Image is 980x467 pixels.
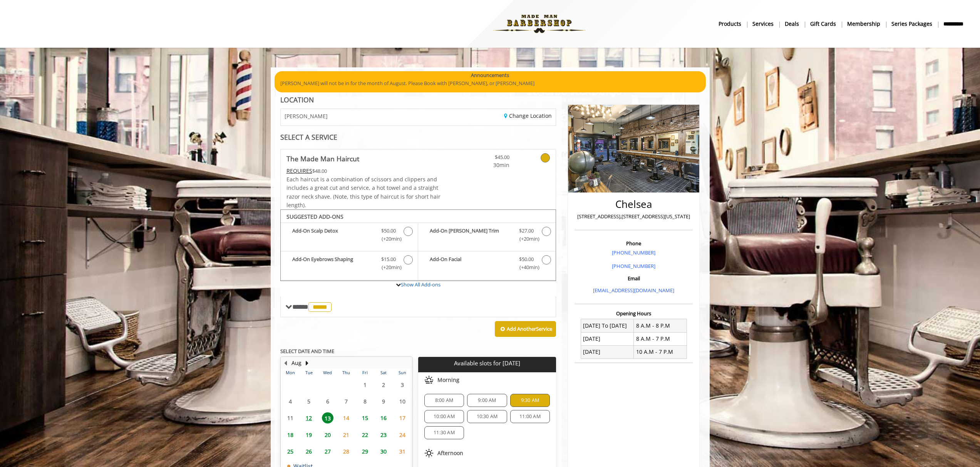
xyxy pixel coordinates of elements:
a: Gift cardsgift cards [805,18,842,29]
a: Series packagesSeries packages [886,18,938,29]
span: 29 [359,446,371,457]
b: Add-On Scalp Detox [292,227,374,243]
td: Select day22 [355,426,374,443]
td: Select day28 [337,443,355,460]
span: (+40min ) [515,263,538,271]
td: Select day21 [337,426,355,443]
span: 8:00 AM [435,397,453,403]
button: Previous Month [283,359,289,367]
a: Change Location [504,112,552,119]
button: Next Month [304,359,310,367]
b: SUGGESTED ADD-ONS [286,213,343,220]
span: 10:30 AM [477,413,498,420]
b: Membership [847,20,880,28]
span: 15 [359,412,371,423]
td: 10 A.M - 7 P.M [634,345,687,358]
span: 12 [303,412,315,423]
span: $15.00 [381,255,396,263]
p: Available slots for [DATE] [421,360,553,367]
span: 27 [322,446,333,457]
span: Afternoon [437,450,463,456]
label: Add-On Eyebrows Shaping [285,255,414,273]
a: Show All Add-ons [401,281,441,288]
td: Select day13 [318,410,337,426]
div: SELECT A SERVICE [280,134,556,141]
label: Add-On Facial [422,255,552,273]
p: [STREET_ADDRESS],[STREET_ADDRESS][US_STATE] [576,213,691,221]
div: 11:00 AM [510,410,550,423]
div: 10:00 AM [424,410,464,423]
td: Select day29 [355,443,374,460]
b: LOCATION [280,95,314,104]
td: Select day20 [318,426,337,443]
b: Add-On [PERSON_NAME] Trim [430,227,511,243]
td: Select day15 [355,410,374,426]
a: MembershipMembership [842,18,886,29]
td: Select day14 [337,410,355,426]
span: (+20min ) [377,235,400,243]
span: Morning [437,377,459,383]
b: gift cards [810,20,836,28]
th: Sun [393,369,412,377]
span: (+20min ) [515,235,538,243]
b: Deals [785,20,799,28]
span: 30 [378,446,389,457]
h3: Opening Hours [575,311,693,316]
span: This service needs some Advance to be paid before we block your appointment [286,167,312,174]
span: 17 [397,412,408,423]
span: 11:00 AM [519,413,541,420]
img: Made Man Barbershop logo [486,3,592,45]
td: 8 A.M - 7 P.M [634,332,687,345]
a: DealsDeals [779,18,805,29]
td: Select day25 [281,443,300,460]
img: afternoon slots [424,449,434,458]
th: Fri [355,369,374,377]
span: 30min [464,161,509,169]
td: Select day16 [374,410,393,426]
td: Select day23 [374,426,393,443]
td: Select day19 [300,426,318,443]
b: Services [752,20,774,28]
span: 10:00 AM [434,413,455,420]
td: 8 A.M - 8 P.M [634,319,687,332]
td: Select day31 [393,443,412,460]
div: 9:00 AM [467,394,507,407]
span: 20 [322,429,333,440]
div: $48.00 [286,167,441,175]
h2: Chelsea [576,199,691,210]
a: [PHONE_NUMBER] [612,249,655,256]
b: Add-On Eyebrows Shaping [292,255,374,271]
div: 11:30 AM [424,426,464,439]
span: 24 [397,429,408,440]
img: morning slots [424,375,434,385]
div: 8:00 AM [424,394,464,407]
span: 21 [340,429,352,440]
label: Add-On Beard Trim [422,227,552,245]
span: 19 [303,429,315,440]
span: $27.00 [519,227,534,235]
a: ServicesServices [747,18,779,29]
a: Productsproducts [713,18,747,29]
span: 26 [303,446,315,457]
a: [EMAIL_ADDRESS][DOMAIN_NAME] [593,287,674,294]
td: Select day30 [374,443,393,460]
h3: Phone [576,241,691,246]
span: $50.00 [519,255,534,263]
button: Add AnotherService [495,321,556,337]
th: Tue [300,369,318,377]
span: 14 [340,412,352,423]
a: [PHONE_NUMBER] [612,263,655,269]
h3: Email [576,276,691,281]
td: [DATE] [581,345,634,358]
b: Announcements [471,71,509,79]
td: Select day26 [300,443,318,460]
div: The Made Man Haircut Add-onS [280,209,556,281]
td: Select day27 [318,443,337,460]
span: 25 [285,446,296,457]
th: Thu [337,369,355,377]
b: SELECT DATE AND TIME [280,348,334,355]
span: 13 [322,412,333,423]
span: 16 [378,412,389,423]
span: 9:30 AM [521,397,539,403]
td: Select day24 [393,426,412,443]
